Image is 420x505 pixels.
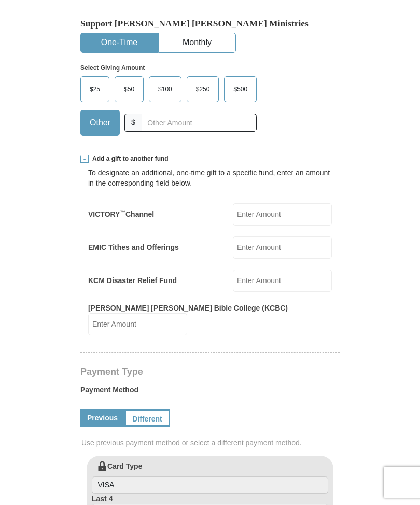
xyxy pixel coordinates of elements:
strong: Select Giving Amount [80,64,145,72]
input: Other Amount [142,114,257,132]
a: Different [124,409,170,427]
span: Use previous payment method or select a different payment method. [81,438,341,448]
label: KCM Disaster Relief Fund [88,275,177,286]
span: $250 [191,81,215,97]
input: Enter Amount [233,203,332,226]
span: $25 [85,81,105,97]
h4: Payment Type [80,368,340,376]
span: Other [85,115,116,131]
span: Add a gift to another fund [89,155,169,163]
div: To designate an additional, one-time gift to a specific fund, enter an amount in the correspondin... [88,167,332,188]
span: $ [124,114,142,132]
label: [PERSON_NAME] [PERSON_NAME] Bible College (KCBC) [88,303,288,313]
a: Previous [80,409,124,427]
label: VICTORY Channel [88,209,154,219]
span: $100 [153,81,177,97]
button: One-Time [81,33,158,52]
span: $500 [228,81,253,97]
button: Monthly [159,33,235,52]
label: Payment Method [80,385,340,400]
input: Card Type [92,476,328,494]
input: Enter Amount [88,313,187,335]
h5: Support [PERSON_NAME] [PERSON_NAME] Ministries [80,18,340,29]
span: $50 [119,81,139,97]
input: Enter Amount [233,270,332,292]
label: Card Type [92,461,328,494]
input: Enter Amount [233,236,332,259]
label: EMIC Tithes and Offerings [88,242,179,252]
sup: ™ [120,209,125,215]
